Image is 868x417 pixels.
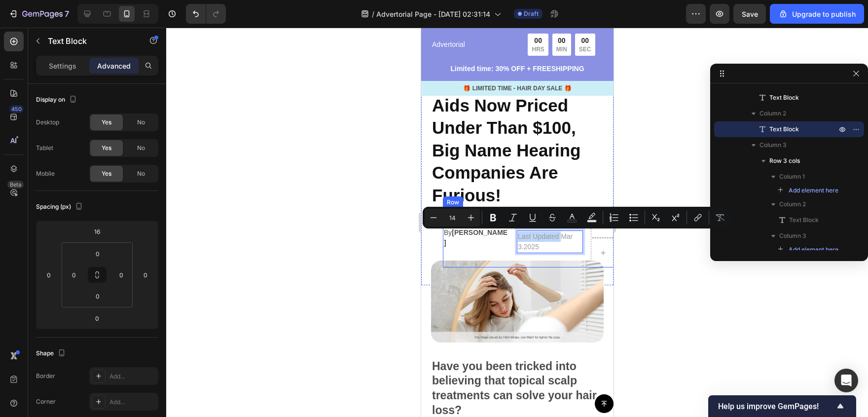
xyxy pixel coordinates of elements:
p: Have you been tricked into believing that topical scalp treatments can solve your hair loss? [11,332,181,391]
button: Add element here [773,185,843,196]
span: Text Block [769,93,799,103]
input: 0px [88,246,108,261]
span: No [137,169,145,178]
span: Text Block [789,215,819,225]
button: Upgrade to publish [770,4,864,24]
button: 7 [4,4,73,24]
div: Desktop [36,118,59,127]
div: Upgrade to publish [778,9,856,19]
div: Editor contextual toolbar [423,207,731,228]
span: Draft [524,9,539,18]
span: Column 2 [759,109,786,118]
span: Column 3 [779,231,806,241]
div: Tablet [36,144,53,152]
div: Mobile [36,169,55,178]
div: Spacing (px) [36,200,85,214]
p: Text Block [48,35,132,47]
button: Add element here [773,244,843,256]
span: / [372,9,374,19]
p: Advanced [97,61,131,71]
input: 0px [88,289,108,303]
div: 450 [9,105,24,113]
div: Beta [7,181,24,189]
span: Add element here [789,245,838,254]
span: Column 2 [779,199,806,209]
span: Help us improve GemPages! [718,402,834,411]
span: Add element here [789,186,838,195]
iframe: Design area [421,28,614,417]
input: 0px [114,267,129,282]
button: Show survey - Help us improve GemPages! [718,400,846,412]
input: 0px [67,267,81,282]
span: Yes [102,169,111,178]
span: Save [742,10,758,18]
span: Row 3 cols [769,156,800,166]
input: 16 [87,224,107,239]
div: Undo/Redo [186,4,226,24]
div: Add... [109,398,156,407]
div: Corner [36,397,56,406]
span: Advertorial Page - [DATE] 02:31:14 [376,9,490,19]
p: Settings [49,61,76,71]
input: 0 [87,311,107,326]
p: 7 [65,8,69,20]
span: Text Block [769,124,799,134]
span: Column 1 [779,172,805,182]
div: Border [36,372,55,380]
span: Column 3 [759,140,787,150]
button: Save [733,4,766,24]
input: 0 [41,267,56,282]
span: No [137,144,145,152]
input: 0 [138,267,153,282]
div: Open Intercom Messenger [834,369,858,392]
div: Shape [36,347,68,360]
div: Add... [109,372,156,381]
div: Display on [36,93,79,107]
span: No [137,118,145,127]
span: Yes [102,144,111,152]
span: Yes [102,118,111,127]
